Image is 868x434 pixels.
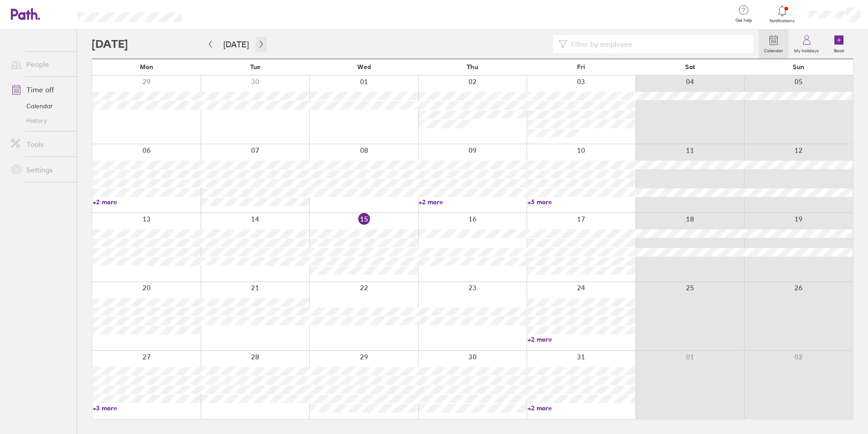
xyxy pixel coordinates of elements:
span: Sun [793,63,804,71]
input: Filter by employee [567,35,748,53]
a: Time off [4,81,77,99]
a: Calendar [4,99,77,113]
label: Book [829,45,850,54]
span: Sat [685,63,695,71]
label: My holidays [789,45,824,54]
a: Calendar [759,30,789,59]
a: +2 more [93,198,200,206]
button: [DATE] [216,37,256,52]
a: +2 more [419,198,526,206]
label: Calendar [759,45,789,54]
a: People [4,55,77,73]
a: +2 more [528,335,635,343]
span: Get help [729,18,759,23]
span: Fri [577,63,585,71]
a: Notifications [768,5,797,24]
span: Mon [140,63,153,71]
a: +2 more [528,404,635,412]
span: Tue [250,63,261,71]
span: Notifications [768,18,797,24]
a: +5 more [528,198,635,206]
a: My holidays [789,30,824,59]
span: Wed [357,63,371,71]
a: Book [824,30,853,59]
a: Tools [4,135,77,153]
span: Thu [467,63,478,71]
a: History [4,113,77,128]
a: +3 more [93,404,200,412]
a: Settings [4,161,77,179]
